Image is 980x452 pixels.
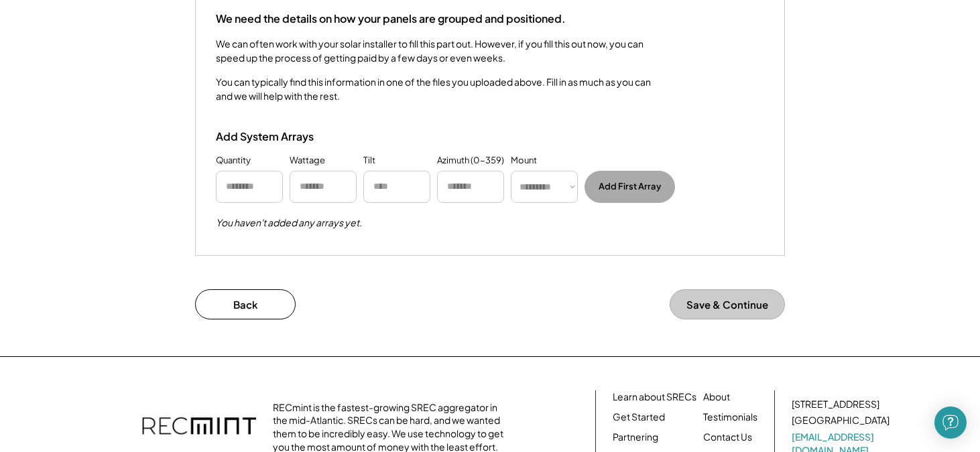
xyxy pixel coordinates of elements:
[511,154,537,167] div: Mount
[703,431,752,444] a: Contact Us
[613,410,665,424] a: Get Started
[613,431,658,444] a: Partnering
[670,289,785,319] button: Save & Continue
[585,171,675,203] button: Add First Array
[216,154,251,167] div: Quantity
[142,404,256,451] img: recmint-logotype%403x.png
[216,130,350,144] div: Add System Arrays
[613,390,696,404] a: Learn about SRECs
[703,390,730,404] a: About
[437,154,504,167] div: Azimuth (0-359)
[216,75,652,103] div: You can typically find this information in one of the files you uploaded above. Fill in as much a...
[216,11,566,27] div: We need the details on how your panels are grouped and positioned.
[703,410,757,424] a: Testimonials
[290,154,325,167] div: Wattage
[934,406,967,439] div: Open Intercom Messenger
[792,414,890,427] div: [GEOGRAPHIC_DATA]
[216,216,362,228] div: You haven't added any arrays yet.
[216,37,652,65] div: We can often work with your solar installer to fill this part out. However, if you fill this out ...
[363,154,375,167] div: Tilt
[195,289,296,319] button: Back
[792,398,879,411] div: [STREET_ADDRESS]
